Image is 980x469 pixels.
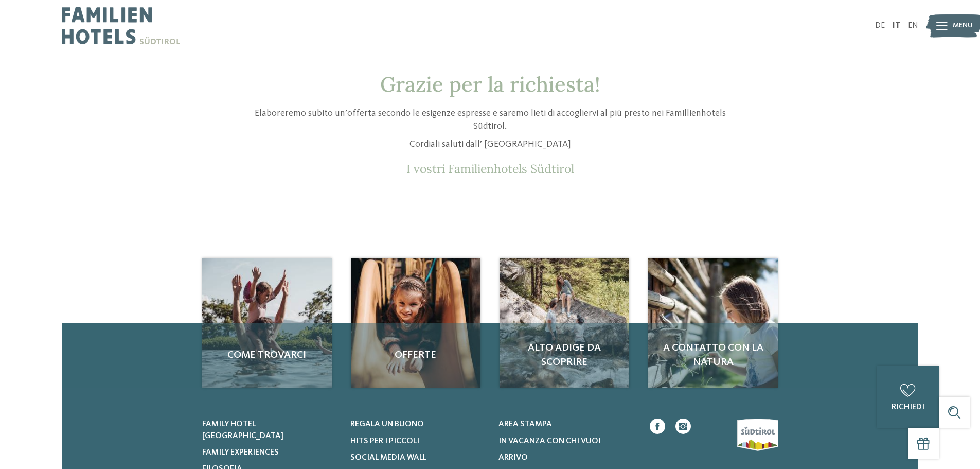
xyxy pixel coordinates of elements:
a: Family experiences [202,447,337,458]
span: Alto Adige da scoprire [510,341,619,370]
span: Hits per i piccoli [350,437,419,445]
p: I vostri Familienhotels Südtirol [246,162,735,176]
a: Regala un buono [350,419,486,430]
a: Richiesta Offerte [351,258,480,388]
a: Richiesta A contatto con la natura [648,258,778,388]
span: richiedi [892,403,924,411]
a: richiedi [877,366,939,428]
a: Richiesta Alto Adige da scoprire [500,258,629,388]
img: Richiesta [202,258,332,388]
span: Social Media Wall [350,454,426,462]
span: Regala un buono [350,420,424,428]
span: Area stampa [498,420,552,428]
a: Social Media Wall [350,452,486,463]
span: Offerte [361,348,470,362]
span: Family hotel [GEOGRAPHIC_DATA] [202,420,283,440]
span: A contatto con la natura [658,341,768,370]
a: Richiesta Come trovarci [202,258,332,388]
a: Hits per i piccoli [350,436,486,447]
a: Arrivo [498,452,634,463]
span: Arrivo [498,454,528,462]
a: IT [893,22,900,30]
p: Elaboreremo subito un’offerta secondo le esigenze espresse e saremo lieti di accogliervi al più p... [246,107,735,133]
img: Richiesta [351,258,480,388]
img: Richiesta [648,258,778,388]
img: Richiesta [500,258,629,388]
span: Family experiences [202,448,279,457]
a: Area stampa [498,419,634,430]
a: In vacanza con chi vuoi [498,436,634,447]
span: Come trovarci [212,348,322,362]
span: In vacanza con chi vuoi [498,437,601,445]
a: EN [908,22,918,30]
a: Family hotel [GEOGRAPHIC_DATA] [202,419,337,442]
a: DE [875,22,885,30]
span: Grazie per la richiesta! [380,71,600,97]
p: Cordiali saluti dall’ [GEOGRAPHIC_DATA] [246,138,735,151]
span: Menu [953,21,973,31]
